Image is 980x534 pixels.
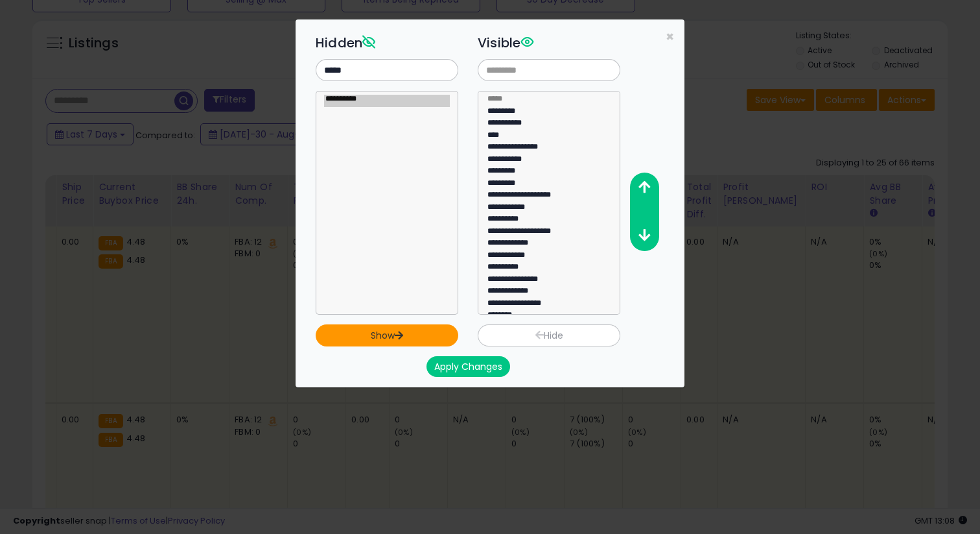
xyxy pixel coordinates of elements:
button: Show [316,324,458,346]
h3: Visible [478,33,620,53]
button: Hide [478,324,620,346]
h3: Hidden [316,33,458,53]
button: Apply Changes [426,356,510,377]
span: × [666,27,674,46]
